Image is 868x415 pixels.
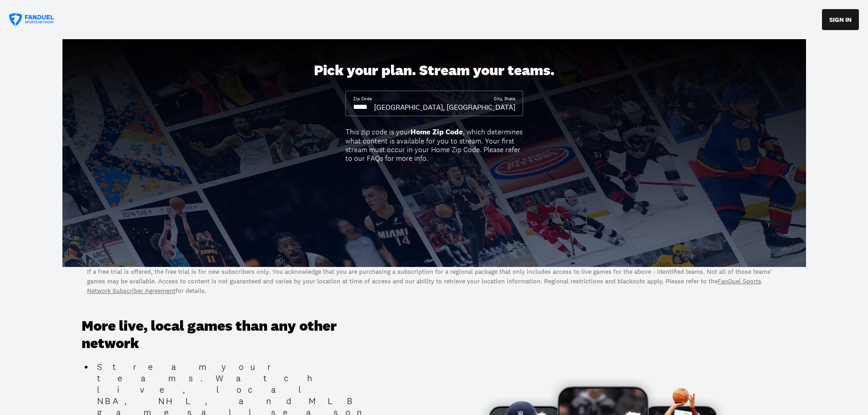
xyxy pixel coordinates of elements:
div: Pick your plan. Stream your teams. [314,62,555,79]
div: Zip Code [353,96,372,102]
div: [GEOGRAPHIC_DATA], [GEOGRAPHIC_DATA] [374,102,515,112]
h3: More live, local games than any other network [82,318,378,353]
p: If a free trial is offered, the free trial is for new subscribers only. You acknowledge that you ... [87,267,781,296]
div: City, State [494,96,515,102]
button: SIGN IN [822,9,859,30]
div: This zip code is your , which determines what content is available for you to stream. Your first ... [345,128,523,163]
b: Home Zip Code [411,127,463,137]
